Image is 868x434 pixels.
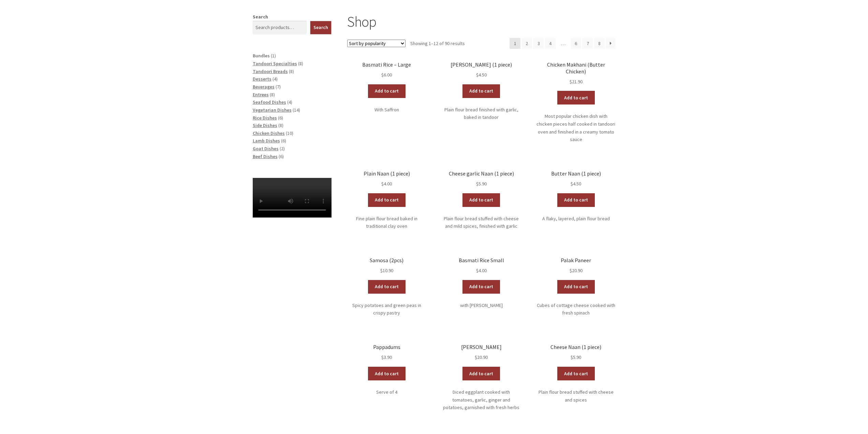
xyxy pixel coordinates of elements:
h2: Basmati Rice – Large [347,61,426,68]
a: Page 8 [594,38,605,49]
a: Add to cart: “Samosa (2pcs)” [368,280,406,294]
span: $ [570,79,572,85]
span: 4 [289,99,291,105]
a: [PERSON_NAME] (1 piece) $4.50 [442,61,521,79]
h2: Basmati Rice Small [442,257,521,264]
span: 7 [277,84,279,90]
a: Add to cart: “Pappadums” [368,367,406,380]
bdi: 5.90 [571,354,581,360]
bdi: 4.50 [571,181,581,187]
a: Add to cart: “Basmati Rice - Large” [368,84,406,98]
bdi: 6.00 [381,72,392,78]
a: Entrees [253,92,269,98]
h2: [PERSON_NAME] (1 piece) [442,61,521,68]
a: Page 6 [571,38,582,49]
p: Diced eggplant cooked with tomatoes, garlic, ginger and potatoes, garnished with fresh herbs [442,388,521,411]
a: Add to cart: “Palak Paneer” [557,280,595,294]
a: Bundles [253,53,270,59]
span: $ [571,181,573,187]
p: Most popular chicken dish with chicken pieces half cooked in tandoori oven and finished in a crea... [536,112,615,143]
a: Beverages [253,84,275,90]
h2: Pappadums [347,344,426,350]
a: Add to cart: “Plain Naan (1 piece)” [368,193,406,207]
h2: [PERSON_NAME] [442,344,521,350]
p: Cubes of cottage cheese cooked with fresh spinach [536,302,615,317]
p: Showing 1–12 of 90 results [410,38,465,49]
a: Tandoori Specialties [253,60,297,67]
a: Goat Dishes [253,145,279,152]
a: Basmati Rice – Large $6.00 [347,61,426,79]
span: 4 [274,76,276,82]
span: $ [381,354,384,360]
bdi: 20.90 [570,267,583,274]
span: 2 [281,145,283,152]
a: Add to cart: “Basmati Rice Small” [462,280,500,294]
a: Palak Paneer $20.90 [536,257,615,275]
h1: Shop [347,13,615,30]
p: Serve of 4 [347,388,426,396]
bdi: 20.90 [475,354,488,360]
a: Page 4 [545,38,556,49]
a: Add to cart: “Cheese Naan (1 piece)” [557,367,595,380]
button: Search [310,21,332,34]
a: Butter Naan (1 piece) $4.50 [536,170,615,188]
a: [PERSON_NAME] $20.90 [442,344,521,361]
span: Seafood Dishes [253,99,286,105]
h2: Palak Paneer [536,257,615,264]
p: with [PERSON_NAME] [442,302,521,309]
span: 8 [271,92,274,98]
bdi: 5.90 [476,181,487,187]
a: Beef Dishes [253,153,278,159]
span: $ [475,354,477,360]
input: Search products… [253,21,307,34]
span: $ [476,72,479,78]
h2: Samosa (2pcs) [347,257,426,264]
span: $ [380,267,383,274]
bdi: 21.90 [570,79,583,85]
span: 6 [282,138,285,144]
a: Vegetarian Dishes [253,107,292,113]
a: Add to cart: “Aloo Bengan” [462,367,500,380]
h2: Cheese Naan (1 piece) [536,344,615,350]
select: Shop order [347,40,406,47]
a: Basmati Rice Small $4.00 [442,257,521,275]
span: 10 [287,130,292,136]
p: Spicy potatoes and green peas in crispy pastry [347,302,426,317]
a: Add to cart: “Chicken Makhani (Butter Chicken)” [557,91,595,104]
a: Add to cart: “Butter Naan (1 piece)” [557,193,595,207]
a: Add to cart: “Cheese garlic Naan (1 piece)” [462,193,500,207]
a: Samosa (2pcs) $10.90 [347,257,426,275]
p: With Saffron [347,106,426,114]
a: Cheese garlic Naan (1 piece) $5.90 [442,170,521,188]
bdi: 4.50 [476,72,487,78]
span: $ [570,267,572,274]
a: Page 2 [521,38,532,49]
span: … [557,38,570,49]
span: 6 [280,153,282,159]
a: Lamb Dishes [253,138,280,144]
a: Chicken Makhani (Butter Chicken) $21.90 [536,61,615,85]
a: Desserts [253,76,271,82]
a: Plain Naan (1 piece) $4.00 [347,170,426,188]
a: Chicken Dishes [253,130,285,136]
span: 6 [279,115,282,121]
span: 8 [299,60,302,67]
bdi: 10.90 [380,267,393,274]
span: $ [571,354,573,360]
a: → [606,38,615,49]
span: 8 [280,122,282,128]
a: Add to cart: “Garlic Naan (1 piece)” [462,84,500,98]
a: Side Dishes [253,122,277,128]
h2: Cheese garlic Naan (1 piece) [442,170,521,177]
p: Fine plain flour bread baked in traditional clay oven [347,215,426,230]
span: $ [381,72,384,78]
span: Rice Dishes [253,115,277,121]
span: 1 [272,53,275,59]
